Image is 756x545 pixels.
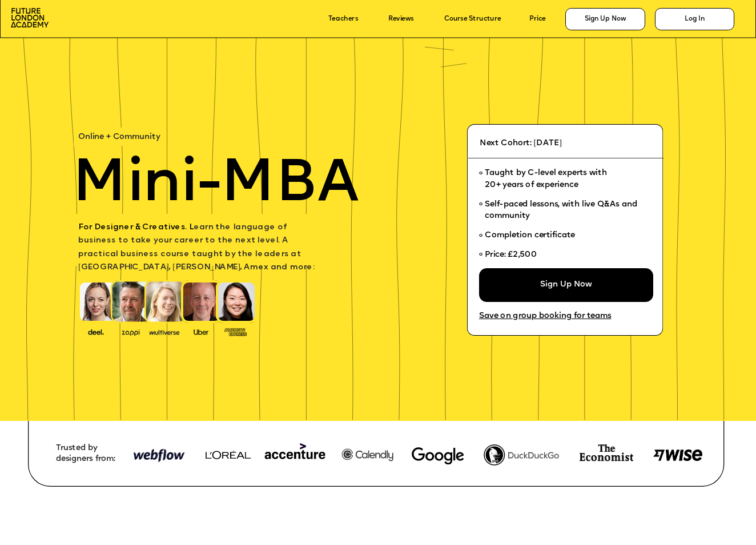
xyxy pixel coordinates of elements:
a: Course Structure [444,15,501,23]
a: Teachers [328,15,358,23]
a: Price [529,15,545,23]
span: Price: £2,500 [485,251,537,259]
span: Taught by C-level experts with 20+ years of experience [485,169,606,189]
span: earn the language of business to take your career to the next level. A practical business course ... [78,224,314,272]
span: Online + Community [78,133,160,141]
img: image-aac980e9-41de-4c2d-a048-f29dd30a0068.png [11,8,49,27]
span: Trusted by designers from: [56,444,115,464]
span: For Designer & Creatives. L [78,224,194,232]
a: Reviews [388,15,413,23]
a: Save on group booking for teams [479,312,611,321]
span: Mini-MBA [73,156,359,214]
span: Self-paced lessons, with live Q&As and community [485,201,639,221]
span: Completion certificate [485,232,575,240]
span: Next Cohort: [DATE] [480,140,562,148]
